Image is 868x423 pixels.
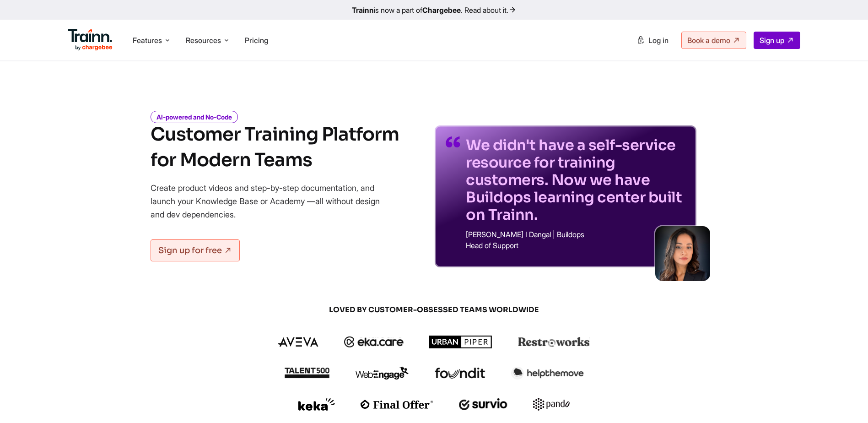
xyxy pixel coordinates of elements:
[466,242,685,249] p: Head of Support
[429,336,492,348] img: urbanpiper logo
[151,122,399,173] h1: Customer Training Platform for Modern Teams
[681,32,746,49] a: Book a demo
[459,398,508,410] img: survio logo
[446,136,460,147] img: quotes-purple.41a7099.svg
[422,5,461,15] b: Chargebee
[511,367,584,380] img: helpthemove logo
[648,36,669,45] span: Log in
[186,35,221,45] span: Resources
[151,181,393,221] p: Create product videos and step-by-step documentation, and launch your Knowledge Base or Academy —...
[631,32,674,49] a: Log in
[284,367,330,379] img: talent500 logo
[278,337,318,347] img: aveva logo
[754,32,800,49] a: Sign up
[518,337,590,347] img: restroworks logo
[434,368,485,379] img: foundit logo
[298,398,335,411] img: keka logo
[466,136,685,223] p: We didn't have a self-service resource for training customers. Now we have Buildops learning cent...
[245,36,268,45] a: Pricing
[466,231,685,238] p: [PERSON_NAME] I Dangal | Buildops
[352,5,374,15] b: Trainn
[361,400,433,409] img: finaloffer logo
[655,226,710,281] img: sabina-buildops.d2e8138.png
[151,111,238,123] i: AI-powered and No-Code
[356,367,409,380] img: webengage logo
[533,398,570,411] img: pando logo
[687,36,730,45] span: Book a demo
[68,29,113,51] img: Trainn Logo
[344,336,404,347] img: ekacare logo
[151,239,240,261] a: Sign up for free
[760,36,784,45] span: Sign up
[215,305,654,315] span: LOVED BY CUSTOMER-OBSESSED TEAMS WORLDWIDE
[133,35,162,45] span: Features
